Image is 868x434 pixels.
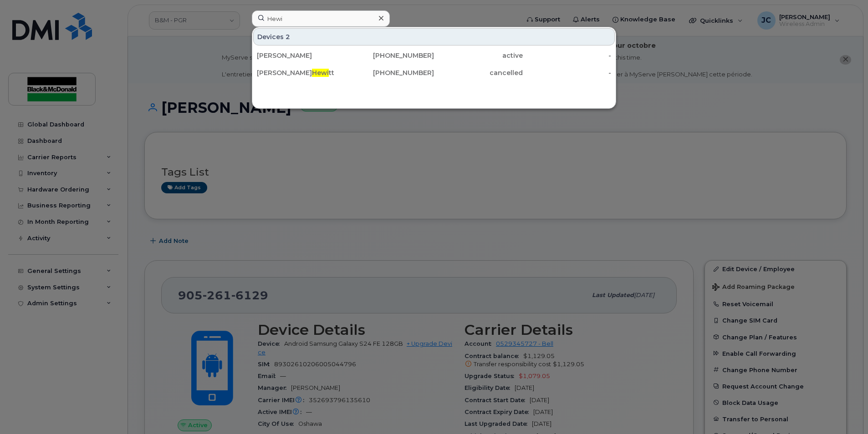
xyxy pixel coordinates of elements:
[253,28,615,45] div: Devices
[253,47,615,64] a: [PERSON_NAME][PHONE_NUMBER]active-
[434,51,523,60] div: active
[286,32,290,41] span: 2
[346,68,434,77] div: [PHONE_NUMBER]
[257,68,346,77] div: [PERSON_NAME] tt
[346,51,434,60] div: [PHONE_NUMBER]
[257,51,346,60] div: [PERSON_NAME]
[434,68,523,77] div: cancelled
[523,51,612,60] div: -
[253,65,615,81] a: [PERSON_NAME]Hewitt[PHONE_NUMBER]cancelled-
[523,68,612,77] div: -
[312,69,329,77] span: Hewi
